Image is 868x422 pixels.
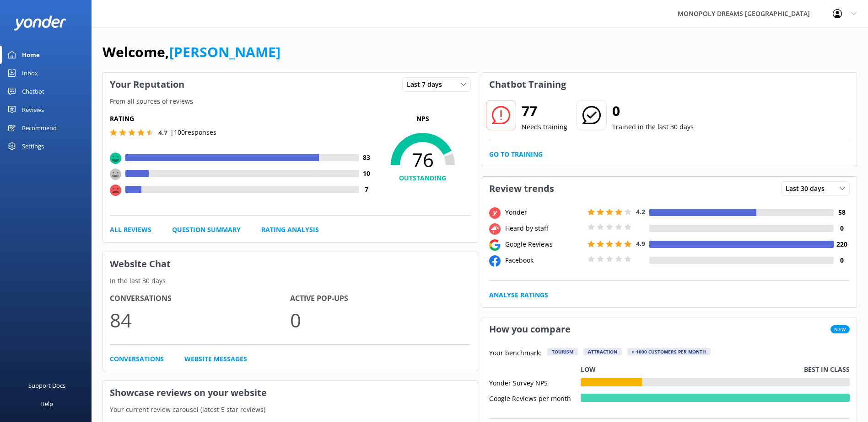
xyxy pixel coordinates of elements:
[482,177,561,200] h3: Review trends
[489,394,581,402] div: Google Reviews per month
[22,82,44,100] div: Chatbot
[830,325,850,333] span: New
[103,252,478,276] h3: Website Chat
[522,100,567,122] h2: 77
[359,169,375,179] h4: 10
[503,207,585,217] div: Yonder
[804,364,850,375] p: Best in class
[547,348,578,355] div: Tourism
[103,405,478,415] p: Your current review carousel (latest 5 star reviews)
[103,73,191,96] h3: Your Reputation
[375,173,471,183] h4: OUTSTANDING
[22,119,57,137] div: Recommend
[170,127,216,137] p: | 100 responses
[22,46,40,64] div: Home
[169,42,280,61] a: [PERSON_NAME]
[612,122,694,132] p: Trained in the last 30 days
[375,114,471,124] p: NPS
[489,348,542,359] p: Your benchmark:
[290,293,470,305] h4: Active Pop-ups
[612,100,694,122] h2: 0
[482,317,577,341] h3: How you compare
[636,207,645,216] span: 4.2
[503,255,585,265] div: Facebook
[503,239,585,249] div: Google Reviews
[489,378,581,386] div: Yonder Survey NPS
[110,354,164,364] a: Conversations
[110,305,290,335] p: 84
[110,293,290,305] h4: Conversations
[110,225,151,235] a: All Reviews
[489,149,543,159] a: Go to Training
[103,276,478,286] p: In the last 30 days
[786,184,830,194] span: Last 30 days
[583,348,622,355] div: Attraction
[22,64,38,82] div: Inbox
[103,381,478,405] h3: Showcase reviews on your website
[834,239,850,249] h4: 220
[834,207,850,217] h4: 58
[22,100,44,119] div: Reviews
[627,348,711,355] div: > 1000 customers per month
[14,16,66,31] img: yonder-white-logo.png
[636,239,645,248] span: 4.9
[22,137,44,155] div: Settings
[103,96,478,106] p: From all sources of reviews
[581,364,596,375] p: Low
[834,255,850,265] h4: 0
[290,305,470,335] p: 0
[40,395,53,413] div: Help
[172,225,241,235] a: Question Summary
[522,122,567,132] p: Needs training
[158,128,167,137] span: 4.7
[184,354,247,364] a: Website Messages
[834,223,850,233] h4: 0
[503,223,585,233] div: Heard by staff
[28,376,65,395] div: Support Docs
[489,290,548,300] a: Analyse Ratings
[407,79,447,90] span: Last 7 days
[359,153,375,163] h4: 83
[482,73,573,96] h3: Chatbot Training
[375,148,471,171] span: 76
[110,114,375,124] h5: Rating
[359,185,375,195] h4: 7
[102,41,280,63] h1: Welcome,
[261,225,319,235] a: Rating Analysis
